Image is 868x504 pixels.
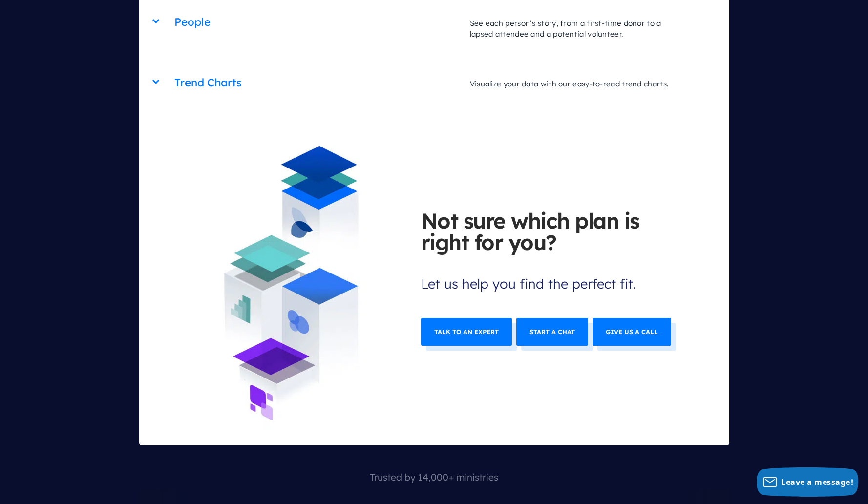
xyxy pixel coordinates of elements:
button: Leave a message! [757,467,858,497]
span: Let us help you find the perfect fit. [421,210,681,296]
a: Start a chat [516,318,588,346]
p: Trusted by 14,000+ ministries [139,465,729,490]
a: Give us a call [593,318,671,346]
h2: People [174,10,460,35]
img: 3staq_iso-illo2.jpg [197,128,385,435]
b: Not sure which plan is right for you? [421,210,681,252]
h2: Trend Charts [174,70,460,95]
p: Visualize your data with our easy-to-read trend charts. [460,69,694,99]
a: Talk to an expert [421,318,512,346]
p: See each person’s story, from a first-time donor to a lapsed attendee and a potential volunteer. [460,8,694,49]
span: Leave a message! [781,477,853,487]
